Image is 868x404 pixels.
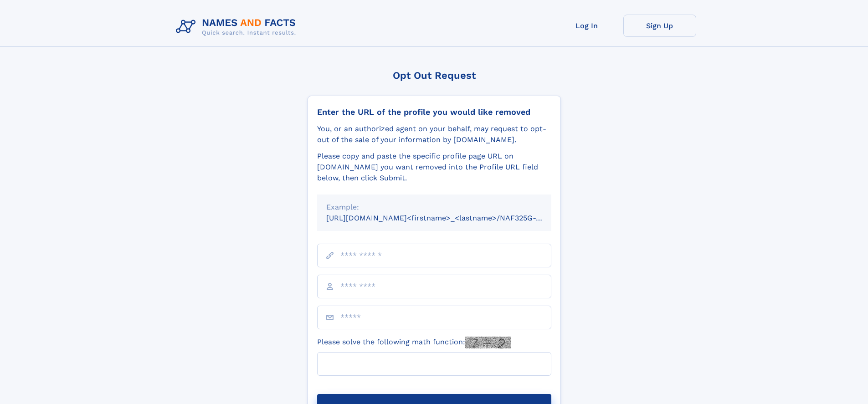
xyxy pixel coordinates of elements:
[317,107,551,117] div: Enter the URL of the profile you would like removed
[326,202,542,213] div: Example:
[317,123,551,145] div: You, or an authorized agent on your behalf, may request to opt-out of the sale of your informatio...
[308,70,561,81] div: Opt Out Request
[326,214,569,222] small: [URL][DOMAIN_NAME]<firstname>_<lastname>/NAF325G-xxxxxxxx
[550,15,623,37] a: Log In
[172,15,303,39] img: Logo Names and Facts
[317,151,551,184] div: Please copy and paste the specific profile page URL on [DOMAIN_NAME] you want removed into the Pr...
[317,337,511,348] label: Please solve the following math function:
[623,15,696,37] a: Sign Up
